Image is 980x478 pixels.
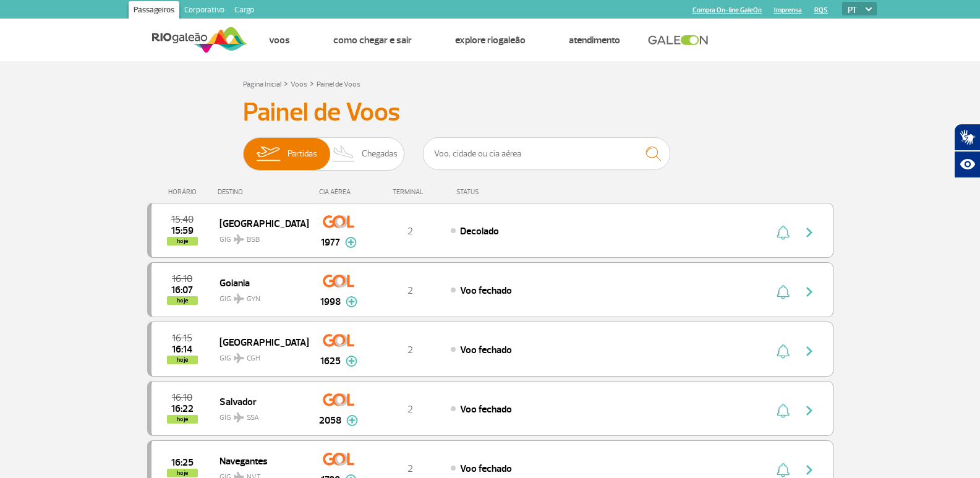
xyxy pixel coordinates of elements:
span: 2025-09-30 15:40:00 [171,215,194,224]
span: hoje [167,356,198,364]
span: hoje [167,469,198,477]
img: seta-direita-painel-voo.svg [802,403,817,418]
img: mais-info-painel-voo.svg [346,296,357,307]
span: Voo fechado [460,284,512,297]
div: CIA AÉREA [308,188,370,196]
a: Passageiros [129,1,179,21]
a: Compra On-line GaleOn [692,6,762,14]
a: Cargo [229,1,259,21]
img: mais-info-painel-voo.svg [346,415,358,426]
span: 2025-09-30 15:59:00 [171,226,194,235]
span: GYN [247,294,260,305]
span: 1977 [321,235,340,250]
img: sino-painel-voo.svg [777,225,790,240]
img: seta-direita-painel-voo.svg [802,284,817,299]
div: Plugin de acessibilidade da Hand Talk. [954,124,980,178]
a: Voos [269,34,290,46]
span: 2025-09-30 16:14:40 [172,345,192,354]
span: Goiania [219,275,299,291]
img: destiny_airplane.svg [234,234,244,244]
img: destiny_airplane.svg [234,294,244,304]
span: hoje [167,296,198,305]
div: STATUS [450,188,551,196]
span: Salvador [219,393,299,409]
a: Como chegar e sair [333,34,412,46]
span: 2 [407,344,413,356]
span: 2058 [319,413,341,428]
span: GIG [219,346,299,364]
span: Voo fechado [460,403,512,416]
span: [GEOGRAPHIC_DATA] [219,334,299,350]
span: 1998 [320,294,341,309]
img: destiny_airplane.svg [234,353,244,363]
span: hoje [167,237,198,245]
img: sino-painel-voo.svg [777,403,790,418]
button: Abrir tradutor de língua de sinais. [954,124,980,151]
span: 2025-09-30 16:25:00 [171,458,194,467]
a: RQS [814,6,828,14]
img: destiny_airplane.svg [234,412,244,422]
span: 2025-09-30 16:22:00 [171,404,194,413]
img: seta-direita-painel-voo.svg [802,344,817,359]
img: seta-direita-painel-voo.svg [802,225,817,240]
span: GIG [219,406,299,424]
img: seta-direita-painel-voo.svg [802,463,817,477]
a: Explore RIOgaleão [455,34,526,46]
span: Navegantes [219,453,299,469]
div: TERMINAL [370,188,450,196]
a: > [284,76,288,90]
img: sino-painel-voo.svg [777,284,790,299]
span: GIG [219,287,299,305]
img: slider-desembarque [326,138,362,170]
span: 2 [407,225,413,237]
span: Decolado [460,225,499,237]
span: Voo fechado [460,344,512,356]
span: 2 [407,463,413,475]
span: 2 [407,284,413,297]
span: SSA [247,412,259,424]
button: Abrir recursos assistivos. [954,151,980,178]
span: BSB [247,234,260,245]
img: mais-info-painel-voo.svg [346,356,357,367]
span: hoje [167,415,198,424]
a: Imprensa [774,6,802,14]
a: Painel de Voos [317,80,360,89]
h3: Painel de Voos [243,97,738,128]
span: CGH [247,353,260,364]
span: 1625 [320,354,341,369]
span: 2025-09-30 16:10:00 [172,393,192,402]
span: Chegadas [362,138,398,170]
span: Partidas [288,138,317,170]
span: GIG [219,228,299,245]
span: 2 [407,403,413,416]
div: HORÁRIO [151,188,218,196]
a: Corporativo [179,1,229,21]
a: Página Inicial [243,80,281,89]
span: [GEOGRAPHIC_DATA] [219,215,299,231]
img: sino-painel-voo.svg [777,344,790,359]
span: Voo fechado [460,463,512,475]
a: Voos [291,80,307,89]
img: sino-painel-voo.svg [777,463,790,477]
span: 2025-09-30 16:07:22 [171,286,193,294]
img: mais-info-painel-voo.svg [345,237,357,248]
span: 2025-09-30 16:10:00 [172,275,192,283]
a: Atendimento [569,34,620,46]
span: 2025-09-30 16:15:00 [172,334,192,343]
img: slider-embarque [249,138,288,170]
a: > [310,76,314,90]
input: Voo, cidade ou cia aérea [423,137,670,170]
div: DESTINO [218,188,308,196]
